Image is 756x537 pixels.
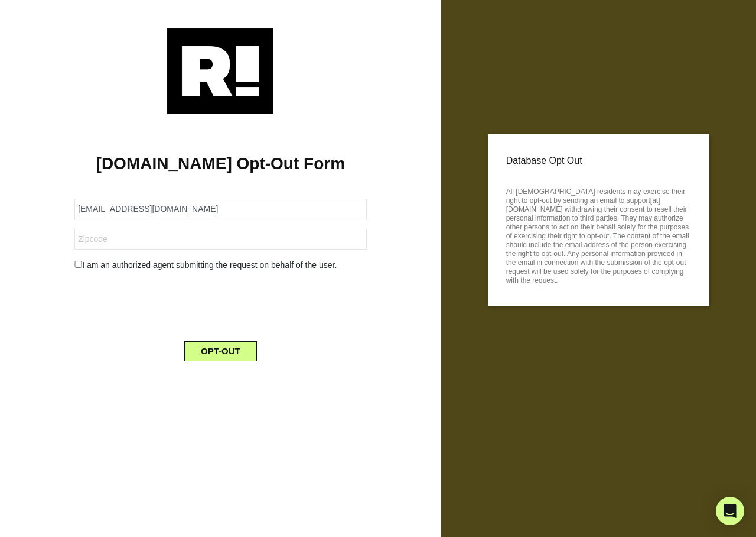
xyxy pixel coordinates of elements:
[131,281,310,327] iframe: reCAPTCHA
[74,229,366,250] input: Zipcode
[167,28,273,114] img: Retention.com
[184,341,257,361] button: OPT-OUT
[66,259,375,271] div: I am an authorized agent submitting the request on behalf of the user.
[506,184,691,285] p: All [DEMOGRAPHIC_DATA] residents may exercise their right to opt-out by sending an email to suppo...
[18,154,423,174] h1: [DOMAIN_NAME] Opt-Out Form
[74,199,366,219] input: Email Address
[506,152,691,170] p: Database Opt Out
[716,497,744,525] div: Open Intercom Messenger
